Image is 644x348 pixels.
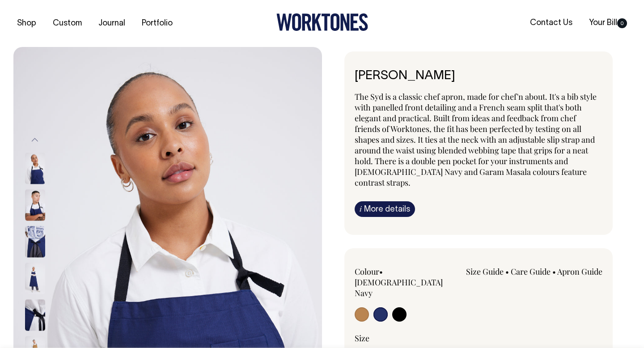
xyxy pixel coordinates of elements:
label: [DEMOGRAPHIC_DATA] Navy [355,277,443,298]
a: Care Guide [511,266,551,277]
a: Portfolio [138,16,176,31]
span: i [360,204,362,213]
div: Size [355,333,602,344]
span: The Syd is a classic chef apron, made for chef'n about. It's a bib style with panelled front deta... [355,91,597,188]
span: • [552,266,556,277]
div: Colour [355,266,454,298]
img: french-navy [25,189,45,221]
a: Contact Us [526,16,576,30]
a: Your Bill0 [585,16,631,30]
a: Journal [95,16,129,31]
a: Size Guide [466,266,504,277]
span: 0 [617,18,627,28]
a: iMore details [355,201,415,217]
img: french-navy [25,226,45,257]
span: • [505,266,509,277]
a: Apron Guide [557,266,602,277]
a: Shop [13,16,40,31]
span: • [379,266,383,277]
img: french-navy [25,299,45,331]
button: Previous [28,130,42,150]
img: french-navy [25,153,45,184]
a: Custom [49,16,85,31]
img: french-navy [25,263,45,294]
h1: [PERSON_NAME] [355,69,602,83]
